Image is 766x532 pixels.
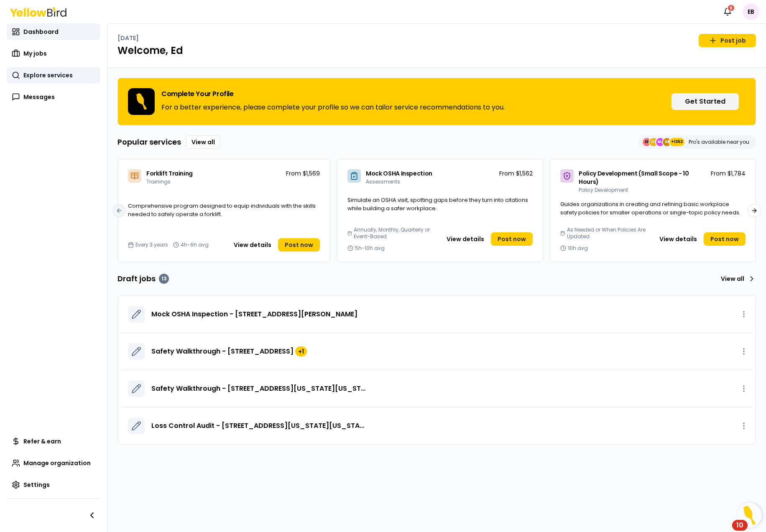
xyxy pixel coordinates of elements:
span: 10h avg [568,245,588,252]
span: Mock OSHA Inspection [366,169,432,178]
p: For a better experience, please complete your profile so we can tailor service recommendations to... [161,102,505,112]
span: 4h-6h avg [181,242,209,248]
a: Loss Control Audit - [STREET_ADDRESS][US_STATE][US_STATE] [151,421,365,431]
a: Post job [699,34,756,47]
p: From $1,784 [711,169,746,178]
span: MJ [656,138,664,146]
span: EE [643,138,651,146]
a: View all [717,272,756,285]
span: As Needed or When Policies Are Updated [567,227,651,240]
button: View details [442,232,489,246]
a: Explore services [7,67,100,84]
a: Post now [491,232,533,246]
span: Guides organizations in creating and refining basic workplace safety policies for smaller operati... [560,200,740,216]
span: Policy Development [579,186,628,193]
span: 5h-10h avg [355,245,385,252]
p: [DATE] [117,34,139,42]
a: View all [186,135,220,149]
a: Manage organization [7,455,100,471]
a: My jobs [7,45,100,62]
h3: Draft jobs [117,273,169,285]
span: Explore services [23,71,73,79]
h3: Complete Your Profile [161,91,505,97]
div: 13 [159,274,169,284]
span: Post now [710,235,739,243]
span: SE [663,138,671,146]
span: Settings [23,481,50,489]
span: Assessments [366,178,400,185]
p: From $1,569 [286,169,320,178]
button: View details [229,238,276,252]
span: Post now [498,235,526,243]
span: Comprehensive program designed to equip individuals with the skills needed to safely operate a fo... [128,202,316,218]
span: CE [649,138,658,146]
h3: Popular services [117,136,181,148]
span: My jobs [23,49,47,58]
button: Get Started [672,93,739,110]
p: From $1,562 [499,169,533,178]
h1: Welcome, Ed [117,44,756,57]
a: Refer & earn [7,433,100,450]
span: Dashboard [23,28,59,36]
a: Safety Walkthrough - [STREET_ADDRESS][US_STATE][US_STATE] [151,384,365,394]
a: Messages [7,89,100,105]
span: +1352 [671,138,683,146]
a: Post now [704,232,746,246]
button: 9 [719,3,736,20]
span: Messages [23,93,55,101]
span: Annually, Monthly, Quarterly or Event-Based [354,227,438,240]
button: Open Resource Center, 10 new notifications [737,503,762,528]
span: Post now [285,241,313,249]
span: Simulate an OSHA visit, spotting gaps before they turn into citations while building a safer work... [347,196,528,212]
a: Dashboard [7,23,100,40]
span: Forklift Training [146,169,193,178]
div: Complete Your ProfileFor a better experience, please complete your profile so we can tailor servi... [117,78,756,125]
a: Mock OSHA Inspection - [STREET_ADDRESS][PERSON_NAME] [151,309,357,319]
span: Every 3 years [135,242,168,248]
div: + 1 [295,346,307,356]
button: View details [654,232,702,246]
p: Pro's available near you [689,139,749,145]
a: Settings [7,476,100,493]
span: Refer & earn [23,437,61,445]
span: Policy Development (Small Scope - 10 Hours) [579,169,689,186]
span: Trainings [146,178,171,185]
span: Safety Walkthrough - [STREET_ADDRESS] [151,346,294,356]
span: Manage organization [23,459,91,467]
span: EB [743,3,759,20]
a: Safety Walkthrough - [STREET_ADDRESS]+1 [151,346,307,356]
div: 9 [727,4,735,12]
a: Post now [278,238,320,252]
